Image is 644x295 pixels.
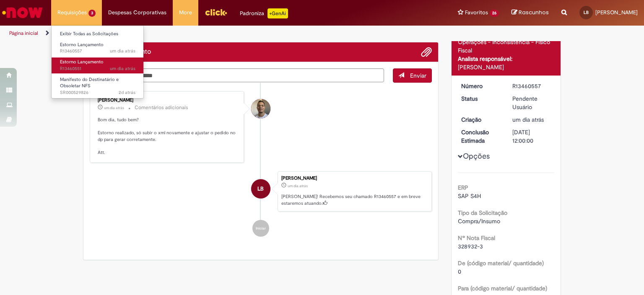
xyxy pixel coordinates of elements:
b: ERP [458,184,468,191]
dt: Conclusão Estimada [455,128,506,145]
time: 29/08/2025 08:52:16 [104,105,124,110]
a: Rascunhos [512,9,549,17]
span: um dia atrás [512,116,544,123]
span: [PERSON_NAME] [595,9,638,16]
p: +GenAi [267,8,288,18]
time: 29/08/2025 07:26:45 [512,116,544,123]
a: Aberto R13460557 : Estorno Lançamento [52,40,144,56]
span: SR000529826 [60,89,135,96]
a: Aberto SR000529826 : Manifesto do Destinatário e Obsoletar NFS [52,75,144,93]
div: [PERSON_NAME] [281,176,427,181]
span: LB [584,10,589,15]
span: um dia atrás [110,48,135,54]
span: Requisições [57,8,87,17]
time: 29/08/2025 07:26:46 [110,48,135,54]
li: Lucas Aleixo Braga [90,171,432,211]
div: [PERSON_NAME] [98,98,237,103]
div: [PERSON_NAME] [458,63,555,71]
span: 2d atrás [119,89,135,96]
textarea: Digite sua mensagem aqui... [90,68,384,83]
span: Despesas Corporativas [108,8,166,17]
span: Manifesto do Destinatário e Obsoletar NFS [60,76,119,89]
time: 29/08/2025 07:23:44 [110,65,135,72]
button: Adicionar anexos [421,47,432,57]
span: R13460551 [60,65,135,72]
a: Aberto R13460551 : Estorno Lançamento [52,57,144,73]
span: 26 [490,10,499,17]
b: Tipo da Solicitação [458,209,507,217]
ul: Trilhas de página [6,26,423,41]
a: Página inicial [9,30,38,37]
span: 0 [458,268,461,275]
span: um dia atrás [288,183,308,188]
b: Nº Nota Fiscal [458,234,495,242]
div: Joziano De Jesus Oliveira [251,99,270,118]
div: Analista responsável: [458,55,555,63]
span: Rascunhos [519,8,549,16]
span: um dia atrás [110,65,135,72]
img: click_logo_yellow_360x200.png [205,6,227,18]
b: Para (código material/ quantidade) [458,285,547,292]
span: Favoritos [465,8,488,17]
b: De (código material/ quantidade) [458,259,544,267]
p: Bom dia, tudo bem? Estorno realizado, só subir o xml novamente e ajustar o pedido no dp para gera... [98,117,237,156]
dt: Status [455,94,506,103]
ul: Histórico de tíquete [90,83,432,245]
span: Estorno Lançamento [60,59,104,65]
small: Comentários adicionais [135,104,188,111]
button: Enviar [393,68,432,83]
span: um dia atrás [104,105,124,110]
ul: Requisições [51,25,144,99]
span: Enviar [410,72,426,79]
div: 29/08/2025 07:26:45 [512,115,551,124]
span: Compra/Insumo [458,217,500,225]
span: 328932-3 [458,243,483,250]
span: LB [257,179,264,199]
time: 29/08/2025 07:26:45 [288,183,308,188]
div: Pendente Usuário [512,94,551,111]
span: More [179,8,192,17]
a: Exibir Todas as Solicitações [52,29,144,39]
dt: Número [455,82,506,90]
div: [DATE] 12:00:00 [512,128,551,145]
div: Operações - Inconsistência - Físico Fiscal [458,38,555,55]
span: SAP S4H [458,192,481,200]
div: Padroniza [240,8,288,18]
span: R13460557 [60,48,135,55]
span: 3 [88,10,96,17]
img: ServiceNow [1,4,44,21]
p: [PERSON_NAME]! Recebemos seu chamado R13460557 e em breve estaremos atuando. [281,193,427,206]
span: Estorno Lançamento [60,42,104,48]
dt: Criação [455,115,506,124]
time: 28/08/2025 12:00:02 [119,89,135,96]
div: Lucas Aleixo Braga [251,179,270,198]
div: R13460557 [512,82,551,90]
